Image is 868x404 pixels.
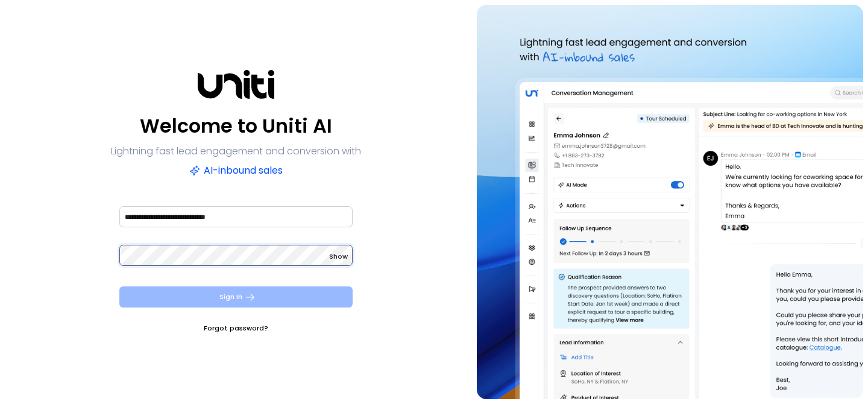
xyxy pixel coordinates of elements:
p: Lightning fast lead engagement and conversion with [111,143,361,160]
img: auth-hero.png [477,5,863,399]
p: AI-inbound sales [189,162,283,179]
button: Show [329,250,348,262]
button: Sign In [119,286,353,308]
p: Welcome to Uniti AI [140,112,332,140]
span: Show [329,251,348,261]
a: Forgot password? [204,322,268,334]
